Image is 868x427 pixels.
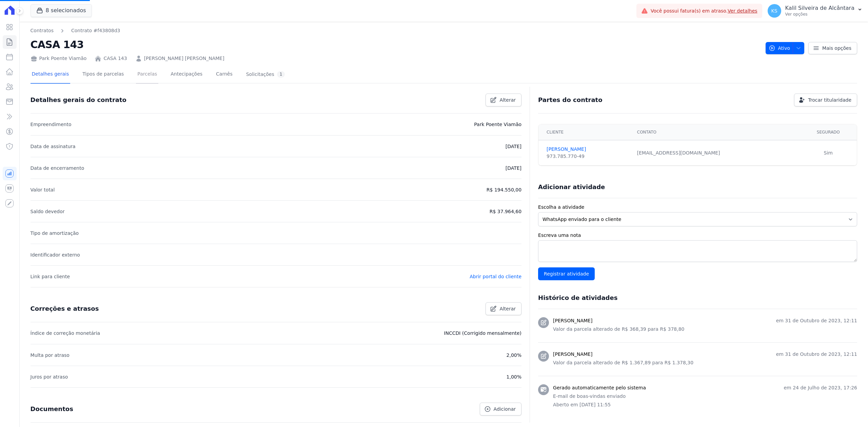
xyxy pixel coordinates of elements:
[31,142,76,150] p: Data de assinatura
[31,37,760,52] h2: CASA 143
[246,71,285,78] div: Solicitações
[547,153,629,160] div: 973.785.770-49
[800,124,857,140] th: Segurado
[637,149,796,157] div: [EMAIL_ADDRESS][DOMAIN_NAME]
[31,405,73,413] h3: Documentos
[215,66,234,84] a: Carnês
[538,232,857,239] label: Escreva uma nota
[71,27,120,34] a: Contrato #f43808d3
[490,207,521,216] p: R$ 37.964,60
[776,317,857,324] p: em 31 de Outubro de 2023, 12:11
[506,142,521,150] p: [DATE]
[822,45,851,52] span: Mais opções
[31,305,99,313] h3: Correções e atrasos
[245,66,287,84] a: Solicitações1
[785,12,854,17] p: Ver opções
[553,351,592,358] h3: [PERSON_NAME]
[507,373,521,381] p: 1,00%
[444,329,521,337] p: INCCDI (Corrigido mensalmente)
[103,55,127,62] a: CASA 143
[31,27,54,34] a: Contratos
[31,55,87,62] div: Park Poente Viamão
[506,164,521,172] p: [DATE]
[553,326,857,333] p: Valor da parcela alterado de R$ 368,39 para R$ 378,80
[553,359,857,366] p: Valor da parcela alterado de R$ 1.367,89 para R$ 1.378,30
[31,4,92,17] button: 8 selecionados
[31,164,84,172] p: Data de encerramento
[31,96,126,104] h3: Detalhes gerais do contrato
[31,207,65,216] p: Saldo devedor
[766,42,805,54] button: Ativo
[499,97,516,103] span: Alterar
[31,27,120,34] nav: Breadcrumb
[169,66,204,84] a: Antecipações
[538,294,617,302] h3: Histórico de atividades
[794,94,857,106] a: Trocar titularidade
[538,204,857,211] label: Escolha a atividade
[538,124,633,140] th: Cliente
[31,229,79,237] p: Tipo de amortização
[808,97,851,103] span: Trocar titularidade
[31,120,72,128] p: Empreendimento
[31,373,68,381] p: Juros por atraso
[470,274,521,279] a: Abrir portal do cliente
[31,329,100,337] p: Índice de correção monetária
[136,66,158,84] a: Parcelas
[769,42,790,54] span: Ativo
[507,351,521,359] p: 2,00%
[480,403,521,415] a: Adicionar
[538,183,605,191] h3: Adicionar atividade
[538,96,603,104] h3: Partes do contrato
[553,401,857,408] p: Aberto em [DATE] 11:55
[771,8,777,13] span: KS
[784,384,857,391] p: em 24 de Julho de 2023, 17:26
[31,186,55,194] p: Valor total
[553,317,592,324] h3: [PERSON_NAME]
[785,5,854,12] p: Kalil Silveira de Alcântara
[486,94,521,106] a: Alterar
[487,186,521,194] p: R$ 194.550,00
[553,393,857,400] p: E-mail de boas-vindas enviado
[31,27,760,34] nav: Breadcrumb
[553,384,646,391] h3: Gerado automaticamente pelo sistema
[31,66,71,84] a: Detalhes gerais
[800,140,857,166] td: Sim
[762,1,868,20] button: KS Kalil Silveira de Alcântara Ver opções
[776,351,857,358] p: em 31 de Outubro de 2023, 12:11
[144,55,224,62] a: [PERSON_NAME] [PERSON_NAME]
[499,305,516,312] span: Alterar
[728,8,757,14] a: Ver detalhes
[494,406,516,412] span: Adicionar
[808,42,857,54] a: Mais opções
[486,302,521,315] a: Alterar
[651,7,757,15] span: Você possui fatura(s) em atraso.
[633,124,800,140] th: Contato
[547,146,629,153] a: [PERSON_NAME]
[474,120,521,128] p: Park Poente Viamão
[31,251,80,259] p: Identificador externo
[31,351,70,359] p: Multa por atraso
[31,272,70,281] p: Link para cliente
[538,267,595,280] input: Registrar atividade
[277,71,285,78] div: 1
[81,66,125,84] a: Tipos de parcelas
